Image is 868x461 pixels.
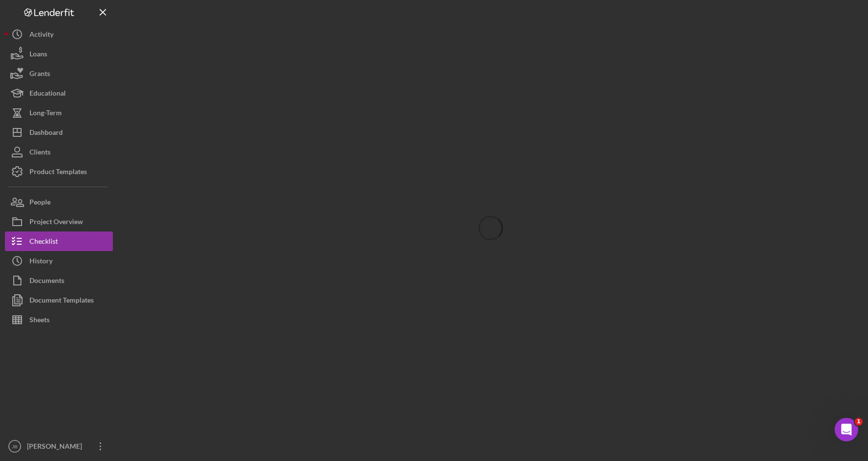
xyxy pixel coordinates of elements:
[5,123,113,142] button: Dashboard
[5,192,113,212] button: People
[5,142,113,162] button: Clients
[5,251,113,271] button: History
[5,271,113,290] button: Documents
[29,162,87,184] div: Product Templates
[5,290,113,310] button: Document Templates
[29,64,50,86] div: Grants
[29,44,47,66] div: Loans
[5,310,113,330] button: Sheets
[855,418,863,426] span: 1
[5,64,113,83] button: Grants
[5,103,113,123] button: Long-Term
[29,251,53,273] div: History
[29,25,53,47] div: Activity
[12,444,17,449] text: JB
[29,192,51,214] div: People
[25,436,88,459] div: [PERSON_NAME]
[29,83,66,105] div: Educational
[835,418,858,441] iframe: Intercom live chat
[5,44,113,64] button: Loans
[29,231,58,254] div: Checklist
[29,103,62,125] div: Long-Term
[5,25,113,44] button: Activity
[29,212,83,234] div: Project Overview
[29,310,50,332] div: Sheets
[29,290,94,312] div: Document Templates
[5,83,113,103] button: Educational
[5,231,113,251] button: Checklist
[29,142,51,164] div: Clients
[5,436,113,456] button: JB[PERSON_NAME]
[5,212,113,231] button: Project Overview
[29,271,64,293] div: Documents
[5,162,113,181] button: Product Templates
[29,123,63,145] div: Dashboard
